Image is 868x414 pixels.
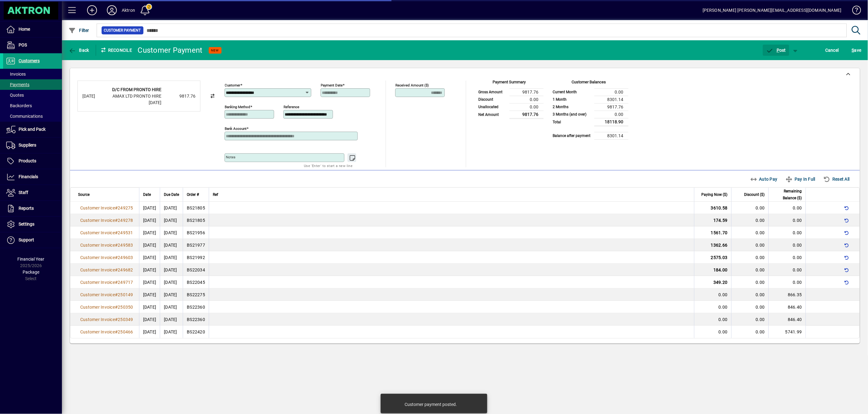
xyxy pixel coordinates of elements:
[160,264,183,276] td: [DATE]
[82,93,107,99] div: [DATE]
[143,205,156,210] span: [DATE]
[115,317,118,322] span: #
[756,230,765,235] span: 0.00
[225,126,247,131] mat-label: Bank Account
[78,205,135,211] a: Customer Invoice#249275
[143,218,156,223] span: [DATE]
[118,243,133,248] span: 249583
[160,313,183,326] td: [DATE]
[788,317,802,322] span: 846.40
[225,83,241,87] mat-label: Customer
[160,276,183,288] td: [DATE]
[118,255,133,260] span: 249603
[102,5,122,16] button: Profile
[786,174,815,184] span: Pay In Full
[748,174,780,185] button: Auto Pay
[703,5,842,15] div: [PERSON_NAME] [PERSON_NAME][EMAIL_ADDRESS][DOMAIN_NAME]
[750,174,778,184] span: Auto Pay
[80,230,115,235] span: Customer Invoice
[284,105,300,109] mat-label: Reference
[19,222,34,227] span: Settings
[396,83,429,87] mat-label: Received Amount ($)
[80,317,115,322] span: Customer Invoice
[78,279,135,286] a: Customer Invoice#249717
[848,1,860,21] a: Knowledge Base
[115,280,118,285] span: #
[183,251,209,264] td: BS21992
[160,288,183,301] td: [DATE]
[68,48,89,53] span: Back
[3,217,62,232] a: Settings
[510,111,544,118] td: 9817.76
[80,292,115,297] span: Customer Invoice
[3,111,62,121] a: Communications
[187,191,199,198] span: Order #
[719,329,728,334] span: 0.00
[3,100,62,111] a: Backorders
[756,267,765,272] span: 0.00
[183,276,209,288] td: BS22045
[719,305,728,310] span: 0.00
[80,267,115,272] span: Customer Invoice
[183,301,209,313] td: BS22360
[19,190,28,195] span: Staff
[744,191,765,198] span: Discount ($)
[6,93,24,98] span: Quotes
[3,169,62,185] a: Financials
[164,93,195,99] div: 9817.76
[550,79,629,88] div: Customer Balances
[826,45,839,55] span: Cancel
[143,280,156,285] span: [DATE]
[756,205,765,210] span: 0.00
[160,227,183,239] td: [DATE]
[164,191,179,198] span: Due Date
[3,79,62,90] a: Payments
[3,122,62,137] a: Pick and Pack
[476,81,544,119] app-page-summary-card: Payment Summary
[78,316,135,323] a: Customer Invoice#250349
[756,292,765,297] span: 0.00
[118,305,133,310] span: 250350
[594,96,629,103] td: 8301.14
[183,202,209,214] td: BS21805
[68,28,89,33] span: Filter
[6,82,29,87] span: Payments
[115,329,118,334] span: #
[160,202,183,214] td: [DATE]
[143,230,156,235] span: [DATE]
[118,218,133,223] span: 249278
[711,243,728,248] span: 1362.66
[821,174,852,185] button: Reset All
[211,48,219,52] span: NEW
[3,232,62,248] a: Support
[115,255,118,260] span: #
[80,280,115,285] span: Customer Invoice
[476,111,510,118] td: Net Amount
[763,45,789,56] button: Post
[719,317,728,322] span: 0.00
[115,205,118,210] span: #
[143,255,156,260] span: [DATE]
[78,217,135,224] a: Customer Invoice#249278
[23,270,39,275] span: Package
[78,328,135,335] a: Customer Invoice#250466
[143,191,151,198] span: Date
[550,88,594,96] td: Current Month
[823,174,850,184] span: Reset All
[476,88,510,96] td: Gross Amount
[118,280,133,285] span: 249717
[476,96,510,103] td: Discount
[756,280,765,285] span: 0.00
[112,87,161,92] strong: D/C FROM PRONTO HIRE
[225,105,251,109] mat-label: Banking method
[3,22,62,37] a: Home
[112,94,161,105] span: AMAX LTD PRONTO HIRE [DATE]
[756,329,765,334] span: 0.00
[80,218,115,223] span: Customer Invoice
[783,174,818,185] button: Pay In Full
[852,45,861,55] span: ave
[115,305,118,310] span: #
[3,153,62,169] a: Products
[183,227,209,239] td: BS21956
[793,218,802,223] span: 0.00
